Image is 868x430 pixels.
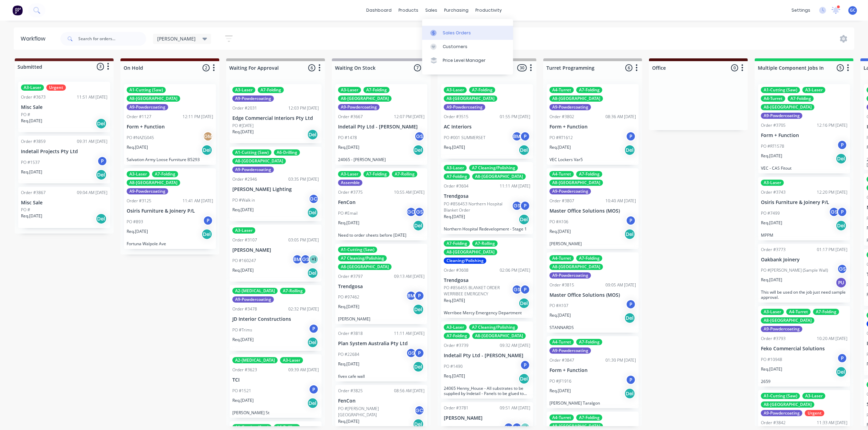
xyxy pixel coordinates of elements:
[127,135,154,141] p: PO #NAZG045
[836,220,847,231] div: Del
[549,208,636,214] p: Master Office Solutions (MOS)
[817,122,847,128] div: 12:16 PM [DATE]
[500,114,530,120] div: 01:55 PM [DATE]
[413,304,424,315] div: Del
[230,225,322,282] div: A3-LaserOrder #310703:05 PM [DATE][PERSON_NAME]PO #160247BMGS+1Req.[DATE]Del
[547,336,639,408] div: A4-TurretA7-FoldingA9-PowdercoatingOrder #384701:30 PM [DATE]Form + FunctionPO #JF1916PReq.[DATE]...
[414,348,425,358] div: P
[520,201,530,211] div: P
[836,366,847,377] div: Del
[549,180,603,186] div: A8-[GEOGRAPHIC_DATA]
[127,171,150,177] div: A3-Laser
[549,87,574,93] div: A4-Turret
[512,131,522,142] div: BM
[761,257,847,263] p: Oakbank Joinery
[338,171,361,177] div: A3-Laser
[232,115,319,121] p: Edge Commercial Interiors Pty Ltd
[232,296,274,303] div: A9-Powdercoating
[443,44,467,50] div: Customers
[837,140,847,150] div: P
[232,158,286,164] div: A8-[GEOGRAPHIC_DATA]
[230,84,322,143] div: A3-LaserA7-FoldingA9-PowdercoatingOrder #203112:03 PM [DATE]Edge Commercial Interiors Pty LtdPO #...
[232,327,252,333] p: PO #Trims
[549,124,636,130] p: Form + Function
[338,135,357,141] p: PO #1478
[127,241,213,246] p: Fortuna Walpole Ave
[21,200,107,206] p: Misc Sale
[626,131,636,142] div: P
[444,214,465,220] p: Req. [DATE]
[444,193,530,199] p: Trendgosa
[512,284,522,295] div: GS
[761,317,814,324] div: A8-[GEOGRAPHIC_DATA]
[786,309,811,315] div: A4-Turret
[77,190,107,196] div: 09:04 AM [DATE]
[230,354,322,418] div: A2-[MEDICAL_DATA]A3-LaserOrder #362309:39 AM [DATE]TCIPO #1521PReq.[DATE]Del[PERSON_NAME] St
[77,138,107,145] div: 09:31 AM [DATE]
[406,348,416,358] div: GS
[761,180,784,186] div: A3-Laser
[124,168,216,249] div: A3-LaserA7-FoldingA8-[GEOGRAPHIC_DATA]A9-PowdercoatingOrder #312511:41 AM [DATE]Osiris Furniture ...
[444,240,470,247] div: A7-Folding
[422,54,513,67] a: Price Level Manager
[469,324,518,330] div: A7 Cleaning/Polishing
[232,87,255,93] div: A3-Laser
[761,247,786,253] div: Order #3773
[307,129,318,140] div: Del
[124,84,216,165] div: A1-Cutting (Saw)A8-[GEOGRAPHIC_DATA]A9-PowdercoatingOrder #112712:11 PM [DATE]Form + FunctionPO #...
[444,353,530,359] p: Indetail Pty Ltd - [PERSON_NAME]
[761,122,786,128] div: Order #3705
[520,284,530,295] div: P
[127,180,180,186] div: A8-[GEOGRAPHIC_DATA]
[18,187,110,228] div: Order #386709:04 AM [DATE]Misc SalePO #Req.[DATE]Del
[338,284,425,290] p: Trendgosa
[338,255,387,261] div: A7 Cleaning/Polishing
[519,214,530,225] div: Del
[761,220,782,226] p: Req. [DATE]
[837,264,847,274] div: GS
[761,153,782,159] p: Req. [DATE]
[549,303,568,309] p: PO #A107
[338,294,359,300] p: PO #97462
[338,104,380,110] div: A9-Powdercoating
[288,176,319,182] div: 03:35 PM [DATE]
[444,135,485,141] p: PO #001 SUMMERSET
[549,272,591,279] div: A9-Powdercoating
[232,129,254,135] p: Req. [DATE]
[21,84,44,91] div: A3-Laser
[232,186,319,192] p: [PERSON_NAME] Lighting
[549,171,574,177] div: A4-Turret
[338,189,363,195] div: Order #3775
[394,330,425,337] div: 11:11 AM [DATE]
[758,84,850,173] div: A1-Cutting (Saw)A3-LaserA4-TurretA7-FoldingA8-[GEOGRAPHIC_DATA]A9-PowdercoatingOrder #370512:16 P...
[576,87,602,93] div: A7-Folding
[444,114,468,120] div: Order #3515
[338,180,362,186] div: Assemble
[21,138,46,145] div: Order #3859
[549,348,591,354] div: A9-Powdercoating
[761,277,782,283] p: Req. [DATE]
[338,351,359,358] p: PO #22684
[444,363,463,370] p: PO #1490
[335,168,427,240] div: A3-LaserA7-FoldingA7-RollingAssembleOrder #377510:55 AM [DATE]FenConPO #EmailGCGSReq.[DATE]DelNee...
[605,357,636,363] div: 01:30 PM [DATE]
[406,207,416,217] div: GC
[394,114,425,120] div: 12:07 PM [DATE]
[127,144,148,150] p: Req. [DATE]
[444,165,467,171] div: A3-Laser
[761,104,814,110] div: A8-[GEOGRAPHIC_DATA]
[414,207,425,217] div: GS
[626,299,636,309] div: P
[232,197,255,203] p: PO #Walk in
[97,156,107,166] div: P
[307,207,318,218] div: Del
[338,157,425,162] p: 24065 - [PERSON_NAME]
[183,114,213,120] div: 12:11 PM [DATE]
[758,244,850,303] div: Order #377301:17 PM [DATE]Oakbank JoineryPO #[PERSON_NAME] (Sample Wall)GSReq.[DATE]PUThis will b...
[338,87,361,93] div: A3-Laser
[761,166,847,171] p: VEC - CAS Fitout
[758,177,850,240] div: A3-LaserOrder #374312:20 PM [DATE]Osiris Furniture & Joinery P/LPO #7499GSPReq.[DATE]DelMPPM
[280,357,303,363] div: A3-Laser
[363,87,390,93] div: A7-Folding
[444,342,468,349] div: Order #3739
